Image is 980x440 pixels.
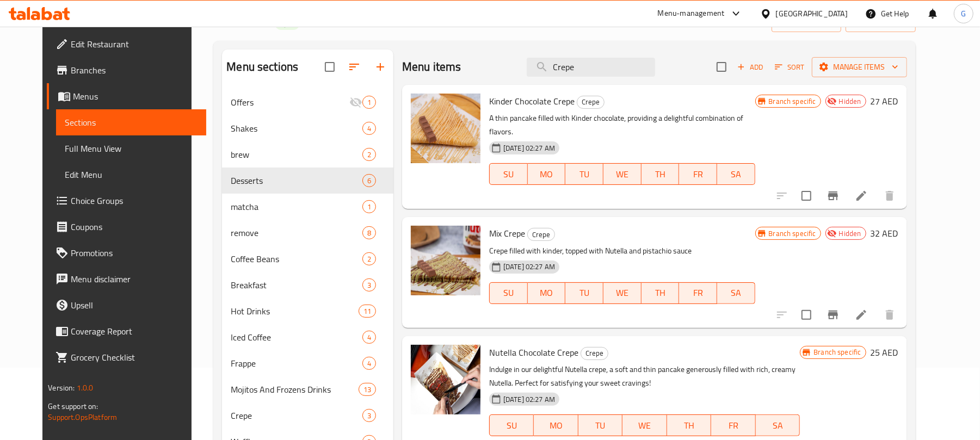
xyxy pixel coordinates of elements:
[363,358,375,369] span: 4
[231,226,362,239] span: remove
[363,202,375,212] span: 1
[489,282,528,304] button: SU
[570,166,599,182] span: TU
[527,228,555,241] div: Crepe
[71,38,198,51] span: Edit Restaurant
[733,59,768,76] button: Add
[821,60,898,74] span: Manage items
[47,318,206,344] a: Coverage Report
[795,184,818,207] span: Select to update
[646,285,675,301] span: TH
[222,168,393,194] div: Desserts6
[494,166,523,182] span: SU
[362,200,376,213] div: items
[359,385,375,395] span: 13
[226,59,298,75] h2: Menu sections
[363,123,375,134] span: 4
[671,418,707,433] span: TH
[65,168,198,181] span: Edit Menu
[47,214,206,240] a: Coupons
[222,194,393,220] div: matcha1
[679,163,717,185] button: FR
[854,15,907,29] span: export
[47,188,206,214] a: Choice Groups
[538,418,574,433] span: MO
[772,59,808,76] button: Sort
[812,57,907,77] button: Manage items
[363,411,375,421] span: 3
[583,418,619,433] span: TU
[71,220,198,233] span: Coupons
[362,278,376,292] div: items
[642,282,680,304] button: TH
[71,299,198,312] span: Upsell
[570,285,599,301] span: TU
[877,183,903,209] button: delete
[776,8,848,20] div: [GEOGRAPHIC_DATA]
[231,409,362,422] span: Crepe
[855,189,868,202] a: Edit menu item
[362,122,376,135] div: items
[534,414,578,436] button: MO
[65,116,198,129] span: Sections
[608,166,637,182] span: WE
[363,254,375,264] span: 2
[765,228,821,239] span: Branch specific
[565,163,603,185] button: TU
[809,347,865,357] span: Branch specific
[362,252,376,265] div: items
[835,96,866,107] span: Hidden
[65,142,198,155] span: Full Menu View
[71,325,198,338] span: Coverage Report
[489,163,528,185] button: SU
[411,345,480,414] img: Nutella Chocolate Crepe
[528,228,554,241] span: Crepe
[73,90,198,103] span: Menus
[855,308,868,321] a: Edit menu item
[532,285,562,301] span: MO
[581,347,608,360] div: Crepe
[603,163,642,185] button: WE
[489,111,755,139] p: A thin pancake filled with Kinder chocolate, providing a delightful combination of flavors.
[768,59,812,76] span: Sort items
[622,414,667,436] button: WE
[489,344,578,361] span: Nutella Chocolate Crepe
[222,246,393,272] div: Coffee Beans2
[717,282,755,304] button: SA
[363,228,375,238] span: 8
[231,174,362,187] span: Desserts
[48,399,98,413] span: Get support on:
[961,8,966,20] span: G
[402,59,461,75] h2: Menu items
[667,414,712,436] button: TH
[494,418,529,433] span: SU
[499,143,559,153] span: [DATE] 02:27 AM
[341,54,367,80] span: Sort sections
[363,97,375,108] span: 1
[231,331,362,344] span: Iced Coffee
[231,357,362,370] div: Frappe
[642,163,680,185] button: TH
[489,244,755,258] p: Crepe filled with kinder, topped with Nutella and pistachio sauce
[581,347,608,360] span: Crepe
[716,418,751,433] span: FR
[578,414,623,436] button: TU
[359,306,375,317] span: 11
[683,285,713,301] span: FR
[565,282,603,304] button: TU
[56,135,206,162] a: Full Menu View
[222,115,393,141] div: Shakes4
[47,57,206,83] a: Branches
[722,166,751,182] span: SA
[603,282,642,304] button: WE
[222,324,393,350] div: Iced Coffee4
[363,176,375,186] span: 6
[363,332,375,343] span: 4
[499,262,559,272] span: [DATE] 02:27 AM
[48,381,75,395] span: Version:
[775,61,805,73] span: Sort
[363,280,375,290] span: 3
[722,285,751,301] span: SA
